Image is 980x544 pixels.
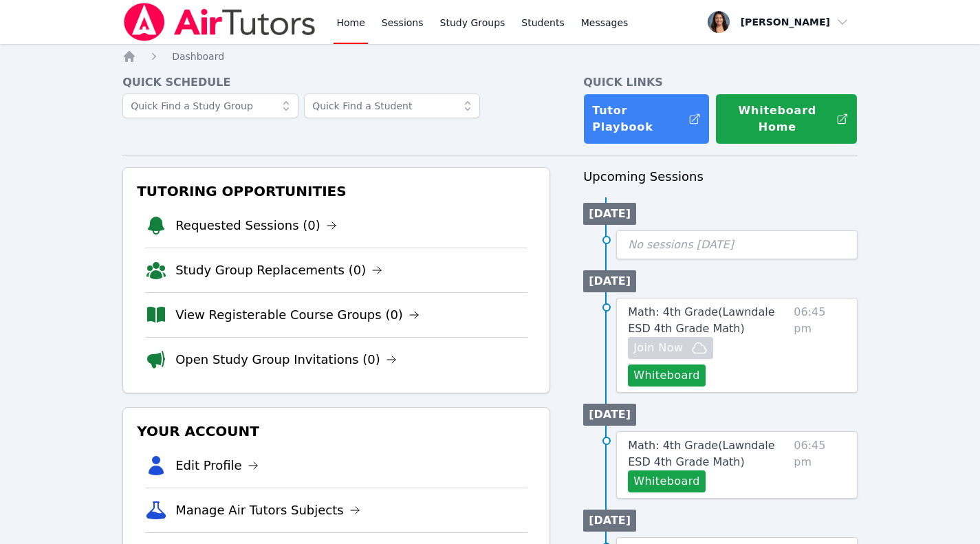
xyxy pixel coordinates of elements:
[794,437,846,492] span: 06:45 pm
[175,261,382,280] a: Study Group Replacements (0)
[794,304,846,387] span: 06:45 pm
[583,94,709,144] a: Tutor Playbook
[122,74,550,91] h4: Quick Schedule
[172,51,224,62] span: Dashboard
[122,3,317,41] img: Air Tutors
[583,510,636,532] li: [DATE]
[175,350,397,369] a: Open Study Group Invitations (0)
[628,470,706,492] button: Whiteboard
[628,337,713,359] button: Join Now
[628,437,788,470] a: Math: 4th Grade(Lawndale ESD 4th Grade Math)
[122,50,858,63] nav: Breadcrumb
[304,94,480,118] input: Quick Find a Student
[628,238,734,251] span: No sessions [DATE]
[628,304,788,337] a: Math: 4th Grade(Lawndale ESD 4th Grade Math)
[628,439,774,468] span: Math: 4th Grade ( Lawndale ESD 4th Grade Math )
[134,179,538,204] h3: Tutoring Opportunities
[583,167,858,186] h3: Upcoming Sessions
[175,216,337,235] a: Requested Sessions (0)
[175,456,259,475] a: Edit Profile
[583,404,636,426] li: [DATE]
[172,50,224,63] a: Dashboard
[628,365,706,387] button: Whiteboard
[122,94,298,118] input: Quick Find a Study Group
[583,203,636,225] li: [DATE]
[583,74,858,91] h4: Quick Links
[175,501,360,520] a: Manage Air Tutors Subjects
[628,305,774,335] span: Math: 4th Grade ( Lawndale ESD 4th Grade Math )
[633,340,683,356] span: Join Now
[175,305,420,325] a: View Registerable Course Groups (0)
[583,270,636,292] li: [DATE]
[581,16,629,30] span: Messages
[134,419,538,444] h3: Your Account
[715,94,858,144] button: Whiteboard Home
